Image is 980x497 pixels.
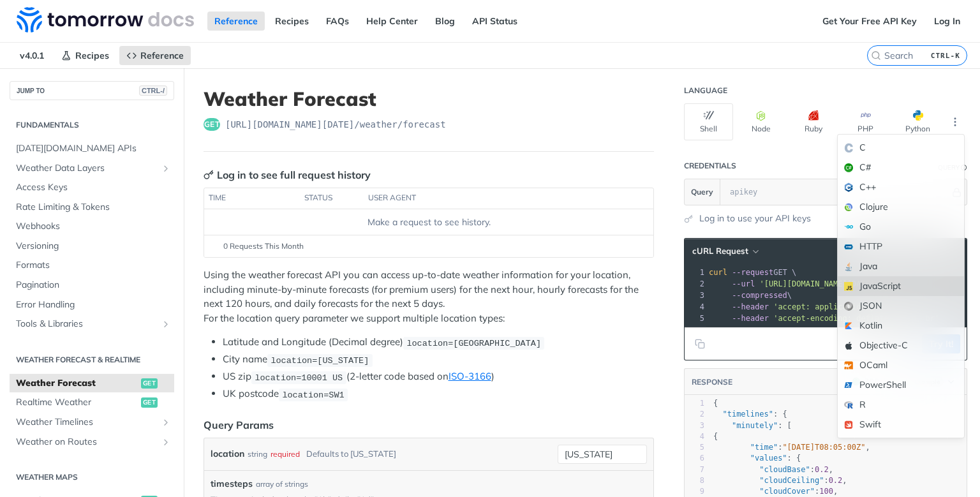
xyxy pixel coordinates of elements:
[684,103,733,140] button: Shell
[465,11,524,31] a: API Status
[838,296,964,316] div: JSON
[16,220,171,233] span: Webhooks
[10,295,174,315] a: Error Handling
[713,476,847,485] span: : ,
[685,475,704,486] div: 8
[207,11,265,31] a: Reference
[893,103,942,140] button: Python
[141,397,158,408] span: get
[724,179,950,205] input: apikey
[16,416,158,429] span: Weather Timelines
[732,268,773,277] span: --request
[759,476,824,485] span: "cloudCeiling"
[10,139,174,158] a: [DATE][DOMAIN_NAME] APIs
[789,103,838,140] button: Ruby
[10,433,174,452] a: Weather on RoutesShow subpages for Weather on Routes
[268,11,316,31] a: Recipes
[10,315,174,334] a: Tools & LibrariesShow subpages for Tools & Libraries
[204,188,300,209] th: time
[750,443,778,452] span: "time"
[10,198,174,217] a: Rate Limiting & Tokens
[838,138,964,158] div: C
[732,302,769,311] span: --header
[16,240,171,253] span: Versioning
[223,352,654,367] li: City name
[75,50,109,61] span: Recipes
[838,256,964,276] div: Java
[17,7,194,33] img: Tomorrow.io Weather API Docs
[16,436,158,449] span: Weather on Routes
[359,11,425,31] a: Help Center
[732,421,778,430] span: "minutely"
[141,378,158,389] span: get
[946,112,965,131] button: More Languages
[204,118,220,131] span: get
[838,355,964,375] div: OCaml
[713,465,833,474] span: : ,
[364,188,628,209] th: user agent
[713,432,718,441] span: {
[838,237,964,256] div: HTTP
[271,355,369,365] span: location=[US_STATE]
[10,413,174,432] a: Weather TimelinesShow subpages for Weather Timelines
[204,170,214,180] svg: Key
[16,396,138,409] span: Realtime Weather
[140,50,184,61] span: Reference
[10,471,174,483] h2: Weather Maps
[838,217,964,237] div: Go
[223,387,654,401] li: UK postcode
[685,398,704,409] div: 1
[16,162,158,175] span: Weather Data Layers
[684,85,727,96] div: Language
[16,299,171,311] span: Error Handling
[319,11,356,31] a: FAQs
[255,373,343,382] span: location=10001 US
[13,46,51,65] span: v4.0.1
[10,119,174,131] h2: Fundamentals
[928,49,963,62] kbd: CTRL-K
[709,302,898,311] span: \
[773,314,939,323] span: 'accept-encoding: deflate, gzip, br'
[692,246,748,256] span: cURL Request
[209,216,648,229] div: Make a request to see history.
[428,11,462,31] a: Blog
[685,313,706,324] div: 5
[16,142,171,155] span: [DATE][DOMAIN_NAME] APIs
[709,268,796,277] span: GET \
[204,417,274,433] div: Query Params
[713,443,870,452] span: : ,
[691,334,709,353] button: Copy to clipboard
[699,212,811,225] a: Log in to use your API keys
[161,437,171,447] button: Show subpages for Weather on Routes
[815,11,924,31] a: Get Your Free API Key
[449,370,491,382] a: ISO-3166
[204,167,371,182] div: Log in to see full request history
[685,420,704,431] div: 3
[815,465,829,474] span: 0.2
[16,259,171,272] span: Formats
[256,478,308,490] div: array of strings
[709,268,727,277] span: curl
[685,301,706,313] div: 4
[223,335,654,350] li: Latitude and Longitude (Decimal degree)
[773,302,893,311] span: 'accept: application/json'
[691,186,713,198] span: Query
[161,417,171,427] button: Show subpages for Weather Timelines
[949,116,961,128] svg: More ellipsis
[10,81,174,100] button: JUMP TOCTRL-/
[685,431,704,442] div: 4
[204,268,654,325] p: Using the weather forecast API you can access up-to-date weather information for your location, i...
[691,376,733,389] button: RESPONSE
[713,421,792,430] span: : [
[838,158,964,177] div: C#
[685,453,704,464] div: 6
[713,487,838,496] span: : ,
[223,241,304,252] span: 0 Requests This Month
[685,464,704,475] div: 7
[750,454,787,463] span: "values"
[838,177,964,197] div: C++
[819,487,833,496] span: 100
[10,276,174,295] a: Pagination
[16,181,171,194] span: Access Keys
[685,409,704,420] div: 2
